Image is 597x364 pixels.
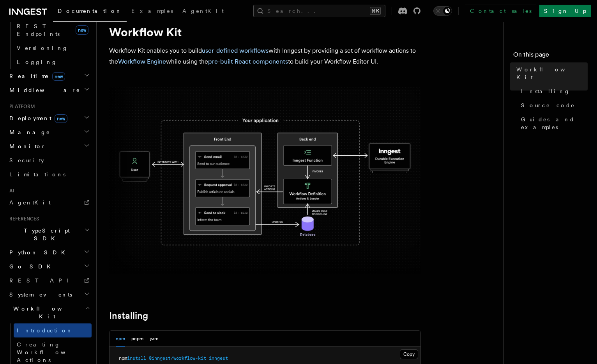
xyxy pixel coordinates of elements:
[6,249,70,256] span: Python SDK
[119,355,127,361] span: npm
[521,101,575,109] span: Source code
[150,331,159,347] button: yarn
[127,355,146,361] span: install
[6,273,92,288] a: REST API
[76,25,88,35] span: new
[6,291,72,298] span: System events
[6,216,39,222] span: References
[465,5,536,17] a: Contact sales
[55,114,67,123] span: new
[109,310,148,321] a: Installing
[116,331,125,347] button: npm
[6,86,80,94] span: Middleware
[539,5,591,17] a: Sign Up
[6,111,92,125] button: Deploymentnew
[17,341,85,363] span: Creating Workflow Actions
[518,84,588,98] a: Installing
[17,45,68,51] span: Versioning
[6,263,55,270] span: Go SDK
[14,55,92,69] a: Logging
[58,8,122,14] span: Documentation
[53,2,127,22] a: Documentation
[516,66,588,81] span: Workflow Kit
[521,115,588,131] span: Guides and examples
[6,83,92,97] button: Middleware
[6,139,92,153] button: Monitor
[6,188,14,194] span: AI
[131,8,173,14] span: Examples
[9,199,51,206] span: AgentKit
[209,355,228,361] span: inngest
[17,327,73,334] span: Introduction
[6,153,92,167] a: Security
[9,171,65,178] span: Limitations
[6,227,84,242] span: TypeScript SDK
[6,69,92,83] button: Realtimenew
[6,103,35,110] span: Platform
[6,128,50,136] span: Manage
[518,98,588,112] a: Source code
[6,195,92,210] a: AgentKit
[6,114,67,122] span: Deployment
[6,142,46,150] span: Monitor
[6,167,92,181] a: Limitations
[6,305,85,320] span: Workflow Kit
[6,125,92,139] button: Manage
[518,112,588,134] a: Guides and examples
[178,2,228,21] a: AgentKit
[109,25,421,39] h1: Workflow Kit
[253,5,385,17] button: Search...⌘K
[182,8,224,14] span: AgentKit
[513,62,588,84] a: Workflow Kit
[208,58,288,65] a: pre-built React components
[17,23,60,37] span: REST Endpoints
[6,72,65,80] span: Realtime
[400,349,418,359] button: Copy
[118,58,166,65] a: Workflow Engine
[17,59,57,65] span: Logging
[52,72,65,81] span: new
[14,323,92,337] a: Introduction
[521,87,570,95] span: Installing
[149,355,206,361] span: @inngest/workflow-kit
[202,47,268,54] a: user-defined workflows
[9,157,44,163] span: Security
[6,302,92,323] button: Workflow Kit
[433,6,452,16] button: Toggle dark mode
[6,288,92,302] button: System events
[109,87,421,274] img: The Workflow Kit provides a Workflow Engine to compose workflow actions on the back end and a set...
[109,45,421,67] p: Workflow Kit enables you to build with Inngest by providing a set of workflow actions to the whil...
[6,224,92,245] button: TypeScript SDK
[9,277,76,284] span: REST API
[14,19,92,41] a: REST Endpointsnew
[370,7,381,15] kbd: ⌘K
[6,259,92,273] button: Go SDK
[6,245,92,259] button: Python SDK
[14,41,92,55] a: Versioning
[127,2,178,21] a: Examples
[131,331,143,347] button: pnpm
[513,50,588,62] h4: On this page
